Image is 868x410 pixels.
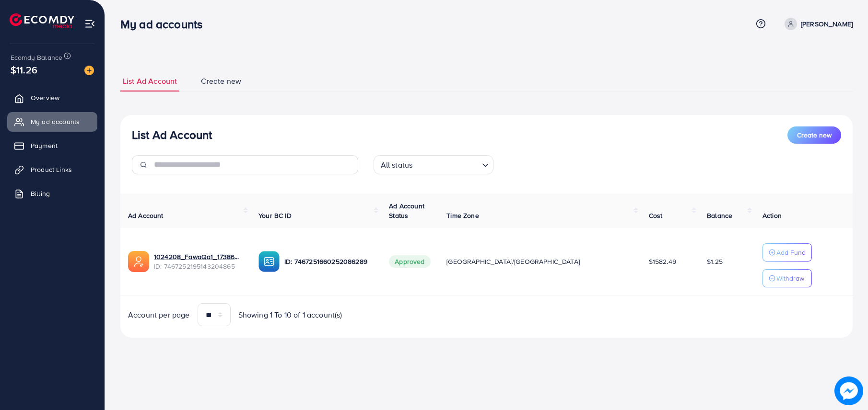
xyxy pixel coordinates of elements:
[787,126,841,144] button: Create new
[415,156,478,172] input: Search for option
[7,136,97,155] a: Payment
[7,112,97,131] a: My ad accounts
[128,251,149,272] img: ic-ads-acc.e4c84228.svg
[31,189,50,198] span: Billing
[258,251,280,272] img: ic-ba-acc.ded83a64.svg
[776,273,804,284] p: Withdraw
[389,201,424,220] span: Ad Account Status
[707,257,723,266] span: $1.25
[84,66,94,75] img: image
[123,76,177,87] span: List Ad Account
[201,76,241,87] span: Create new
[11,53,62,62] span: Ecomdy Balance
[7,88,97,107] a: Overview
[776,247,806,258] p: Add Fund
[10,13,74,28] img: logo
[834,376,863,405] img: image
[258,211,292,220] span: Your BC ID
[238,309,342,320] span: Showing 1 To 10 of 1 account(s)
[7,160,97,179] a: Product Links
[154,252,243,272] div: <span class='underline'>1024208_FawaQa1_1738605147168</span></br>7467252195143204865
[128,309,190,320] span: Account per page
[31,165,72,174] span: Product Links
[762,211,782,220] span: Action
[154,262,243,271] span: ID: 7467252195143204865
[762,269,812,287] button: Withdraw
[649,257,676,266] span: $1582.49
[84,18,95,29] img: menu
[128,211,164,220] span: Ad Account
[11,63,37,77] span: $11.26
[446,211,479,220] span: Time Zone
[31,117,80,126] span: My ad accounts
[374,155,493,174] div: Search for option
[797,130,832,140] span: Create new
[154,252,243,262] a: 1024208_FawaQa1_1738605147168
[379,158,415,172] span: All status
[31,93,59,102] span: Overview
[31,141,58,150] span: Payment
[446,257,580,266] span: [GEOGRAPHIC_DATA]/[GEOGRAPHIC_DATA]
[120,17,210,31] h3: My ad accounts
[707,211,732,220] span: Balance
[801,18,853,30] p: [PERSON_NAME]
[132,128,212,142] h3: List Ad Account
[284,256,374,267] p: ID: 7467251660252086289
[649,211,663,220] span: Cost
[389,255,430,268] span: Approved
[781,18,853,30] a: [PERSON_NAME]
[762,243,812,262] button: Add Fund
[7,184,97,203] a: Billing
